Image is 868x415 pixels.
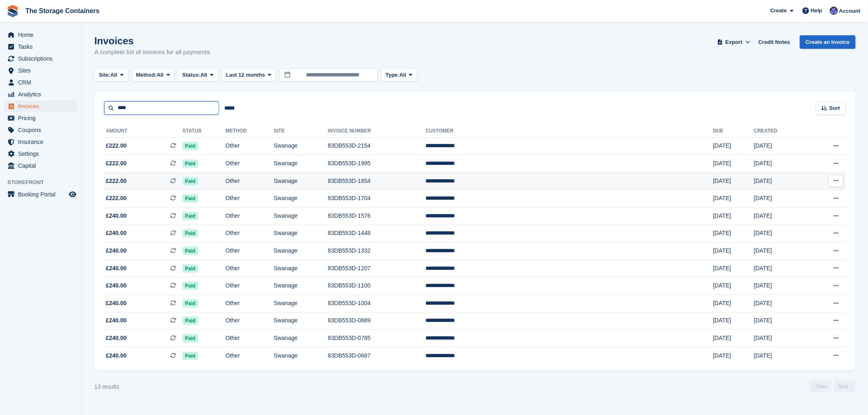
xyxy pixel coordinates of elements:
[18,160,67,171] span: Capital
[106,264,127,273] span: £240.00
[106,177,127,185] span: £222.00
[4,100,78,112] a: menu
[18,100,67,112] span: Invoices
[713,242,754,260] td: [DATE]
[18,124,67,136] span: Coupons
[754,172,807,190] td: [DATE]
[183,229,198,237] span: Paid
[4,53,78,64] a: menu
[713,207,754,225] td: [DATE]
[4,41,78,52] a: menu
[106,212,127,220] span: £240.00
[274,225,328,242] td: Swanage
[754,295,807,312] td: [DATE]
[726,38,742,46] span: Export
[226,190,274,207] td: Other
[183,352,198,360] span: Paid
[274,137,328,155] td: Swanage
[754,225,807,242] td: [DATE]
[157,71,164,79] span: All
[754,260,807,277] td: [DATE]
[713,260,754,277] td: [DATE]
[226,277,274,295] td: Other
[7,5,19,17] img: stora-icon-8386f47178a22dfd0bd8f6a31ec36ba5ce8667c1dd55bd0f319d3a0aa187defe.svg
[274,207,328,225] td: Swanage
[4,124,78,136] a: menu
[754,125,807,138] th: Created
[226,225,274,242] td: Other
[754,242,807,260] td: [DATE]
[106,229,127,237] span: £240.00
[4,89,78,100] a: menu
[106,159,127,168] span: £222.00
[226,242,274,260] td: Other
[106,299,127,308] span: £240.00
[183,142,198,150] span: Paid
[106,141,127,150] span: £222.00
[106,351,127,360] span: £240.00
[713,347,754,364] td: [DATE]
[18,41,67,52] span: Tasks
[68,189,78,199] a: Preview store
[4,65,78,76] a: menu
[274,125,328,138] th: Site
[839,7,861,15] span: Account
[94,35,210,46] h1: Invoices
[274,172,328,190] td: Swanage
[716,35,752,49] button: Export
[755,35,793,49] a: Credit Notes
[328,347,425,364] td: 83DB553D-0687
[226,295,274,312] td: Other
[800,35,856,49] a: Create an Invoice
[274,330,328,347] td: Swanage
[4,29,78,41] a: menu
[226,207,274,225] td: Other
[183,317,198,325] span: Paid
[274,277,328,295] td: Swanage
[226,125,274,138] th: Method
[713,312,754,330] td: [DATE]
[713,125,754,138] th: Due
[400,71,407,79] span: All
[4,136,78,148] a: menu
[425,125,713,138] th: Customer
[274,190,328,207] td: Swanage
[328,225,425,242] td: 83DB553D-1448
[183,299,198,308] span: Paid
[274,312,328,330] td: Swanage
[328,155,425,173] td: 83DB553D-1995
[328,190,425,207] td: 83DB553D-1704
[328,125,425,138] th: Invoice Number
[104,125,183,138] th: Amount
[713,225,754,242] td: [DATE]
[328,260,425,277] td: 83DB553D-1207
[713,155,754,173] td: [DATE]
[328,172,425,190] td: 83DB553D-1854
[4,189,78,200] a: menu
[754,137,807,155] td: [DATE]
[274,260,328,277] td: Swanage
[4,148,78,160] a: menu
[183,247,198,255] span: Paid
[4,77,78,88] a: menu
[274,347,328,364] td: Swanage
[94,383,119,391] div: 13 results
[328,137,425,155] td: 83DB553D-2154
[226,172,274,190] td: Other
[106,194,127,203] span: £222.00
[754,330,807,347] td: [DATE]
[226,330,274,347] td: Other
[713,190,754,207] td: [DATE]
[7,178,82,187] span: Storefront
[226,347,274,364] td: Other
[18,65,67,76] span: Sites
[713,277,754,295] td: [DATE]
[183,194,198,203] span: Paid
[4,112,78,124] a: menu
[132,68,175,82] button: Method: All
[386,71,400,79] span: Type:
[226,260,274,277] td: Other
[22,4,103,18] a: The Storage Containers
[94,68,128,82] button: Site: All
[183,282,198,290] span: Paid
